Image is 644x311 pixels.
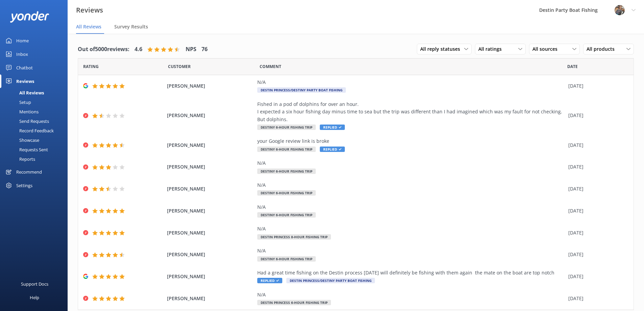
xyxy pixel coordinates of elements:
span: [PERSON_NAME] [167,163,254,171]
a: All Reviews [4,88,68,97]
span: [PERSON_NAME] [167,207,254,215]
span: [PERSON_NAME] [167,295,254,302]
span: Destiny 6-Hour Fishing Trip [257,256,316,262]
div: [DATE] [568,229,625,237]
h4: 4.6 [135,45,142,54]
span: All Reviews [76,23,101,30]
span: Replied [320,147,345,152]
div: Had a great time fishing on the Destin process [DATE] will definitely be fishing with them again ... [257,269,565,276]
div: [DATE] [568,112,625,119]
span: Question [260,63,281,70]
h4: Out of 5000 reviews: [78,45,129,54]
div: Setup [4,97,31,107]
span: [PERSON_NAME] [167,112,254,119]
span: [PERSON_NAME] [167,82,254,90]
span: Destin Princess/Destiny Party Boat Fishing [286,278,375,283]
div: Reviews [16,74,34,88]
span: Replied [257,278,282,283]
h4: 76 [201,45,208,54]
div: Requests Sent [4,145,48,154]
img: yonder-white-logo.png [10,11,49,22]
span: [PERSON_NAME] [167,251,254,258]
span: All sources [532,45,562,53]
div: N/A [257,291,565,298]
span: Destiny 6-Hour Fishing Trip [257,212,316,218]
div: your Google review link is broke [257,137,565,145]
span: [PERSON_NAME] [167,185,254,193]
div: N/A [257,181,565,189]
div: [DATE] [568,82,625,90]
span: [PERSON_NAME] [167,273,254,280]
div: Send Requests [4,116,49,126]
div: N/A [257,247,565,254]
div: Support Docs [21,277,48,291]
div: All Reviews [4,88,44,97]
div: [DATE] [568,185,625,193]
span: Date [567,63,578,70]
div: [DATE] [568,163,625,171]
div: Chatbot [16,61,33,74]
div: [DATE] [568,295,625,302]
span: Date [83,63,99,70]
span: Date [168,63,191,70]
span: [PERSON_NAME] [167,141,254,149]
span: Destin Princess 6-Hour Fishing Trip [257,300,331,305]
a: Setup [4,97,68,107]
div: [DATE] [568,141,625,149]
a: Record Feedback [4,126,68,135]
h3: Reviews [76,5,103,16]
div: [DATE] [568,273,625,280]
div: Record Feedback [4,126,54,135]
div: Fished in a pod of dolphins for over an hour. I expected a six hour fishing day minus time to sea... [257,101,565,123]
span: Destiny 6-Hour Fishing Trip [257,169,316,174]
h4: NPS [186,45,196,54]
div: Mentions [4,107,39,116]
a: Send Requests [4,116,68,126]
div: Recommend [16,165,42,179]
span: Destiny 6-Hour Fishing Trip [257,125,316,130]
div: Help [30,291,39,304]
div: Home [16,34,29,47]
span: All reply statuses [420,45,464,53]
span: Destin Princess/Destiny Party Boat Fishing [257,87,346,93]
span: Destiny 6-Hour Fishing Trip [257,147,316,152]
a: Showcase [4,135,68,145]
div: Reports [4,154,35,164]
span: Destiny 6-Hour Fishing Trip [257,190,316,196]
a: Mentions [4,107,68,116]
div: N/A [257,159,565,167]
a: Reports [4,154,68,164]
span: Replied [320,125,345,130]
div: Inbox [16,47,28,61]
img: 250-1666038197.jpg [615,5,625,15]
span: Destin Princess 8-Hour Fishing Trip [257,234,331,240]
span: [PERSON_NAME] [167,229,254,237]
div: [DATE] [568,251,625,258]
div: N/A [257,79,565,86]
div: Settings [16,179,32,192]
div: N/A [257,203,565,211]
div: [DATE] [568,207,625,215]
div: N/A [257,225,565,232]
span: All products [587,45,619,53]
span: Survey Results [114,23,148,30]
a: Requests Sent [4,145,68,154]
span: All ratings [478,45,506,53]
div: Showcase [4,135,39,145]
